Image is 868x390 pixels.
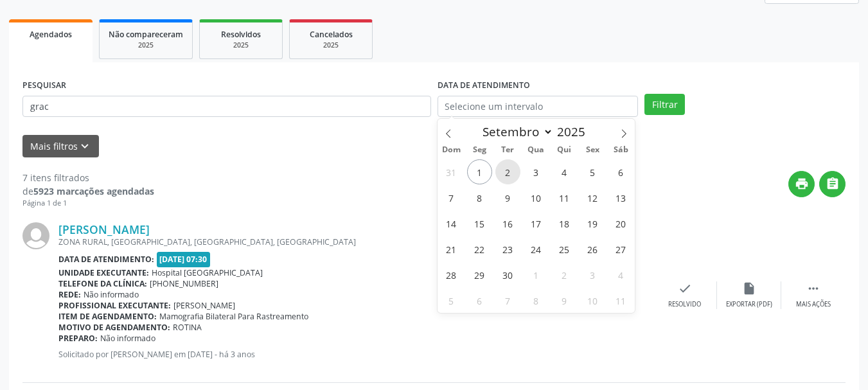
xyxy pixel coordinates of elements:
span: Outubro 2, 2025 [552,262,577,287]
span: Setembro 17, 2025 [524,211,549,236]
b: Item de agendamento: [58,311,157,322]
span: [PERSON_NAME] [173,300,235,311]
b: Profissional executante: [58,300,171,311]
span: Não informado [84,289,139,300]
input: Nome, CNS [22,96,431,118]
span: Outubro 10, 2025 [580,288,605,313]
i: insert_drive_file [742,281,756,296]
i: print [795,177,809,191]
span: Setembro 9, 2025 [495,185,520,210]
img: img [22,222,49,249]
button: Filtrar [644,94,685,116]
span: Setembro 11, 2025 [552,185,577,210]
b: Motivo de agendamento: [58,322,170,333]
span: Setembro 1, 2025 [467,159,492,184]
div: Resolvido [668,300,701,309]
div: ZONA RURAL, [GEOGRAPHIC_DATA], [GEOGRAPHIC_DATA], [GEOGRAPHIC_DATA] [58,236,653,247]
b: Telefone da clínica: [58,278,147,289]
div: 2025 [209,40,273,50]
b: Preparo: [58,333,98,344]
span: Resolvidos [221,29,261,40]
span: Setembro 28, 2025 [439,262,464,287]
button: print [788,171,815,197]
div: 2025 [299,40,363,50]
span: Outubro 8, 2025 [524,288,549,313]
span: Não informado [100,333,155,344]
span: Setembro 12, 2025 [580,185,605,210]
span: Setembro 5, 2025 [580,159,605,184]
div: Mais ações [796,300,831,309]
span: Setembro 4, 2025 [552,159,577,184]
span: Setembro 6, 2025 [608,159,633,184]
span: Setembro 2, 2025 [495,159,520,184]
span: Setembro 20, 2025 [608,211,633,236]
span: Outubro 11, 2025 [608,288,633,313]
span: Qui [550,146,578,154]
span: Dom [438,146,466,154]
b: Unidade executante: [58,267,149,278]
div: de [22,184,154,198]
span: Setembro 18, 2025 [552,211,577,236]
span: Setembro 24, 2025 [524,236,549,261]
span: Sáb [607,146,635,154]
span: Agendados [30,29,72,40]
span: Setembro 25, 2025 [552,236,577,261]
div: Exportar (PDF) [726,300,772,309]
span: Seg [465,146,493,154]
b: Rede: [58,289,81,300]
span: Setembro 8, 2025 [467,185,492,210]
span: Qua [522,146,550,154]
span: Outubro 3, 2025 [580,262,605,287]
label: DATA DE ATENDIMENTO [438,76,530,96]
span: Setembro 26, 2025 [580,236,605,261]
p: Solicitado por [PERSON_NAME] em [DATE] - há 3 anos [58,349,653,360]
select: Month [477,123,554,141]
span: Sex [578,146,607,154]
span: Ter [493,146,522,154]
span: Setembro 19, 2025 [580,211,605,236]
label: PESQUISAR [22,76,66,96]
span: Setembro 21, 2025 [439,236,464,261]
input: Selecione um intervalo [438,96,639,118]
span: Setembro 22, 2025 [467,236,492,261]
span: Outubro 1, 2025 [524,262,549,287]
i: check [678,281,692,296]
span: Setembro 29, 2025 [467,262,492,287]
span: [DATE] 07:30 [157,252,211,267]
div: 7 itens filtrados [22,171,154,184]
span: Outubro 7, 2025 [495,288,520,313]
span: Hospital [GEOGRAPHIC_DATA] [152,267,263,278]
b: Data de atendimento: [58,254,154,265]
span: [PHONE_NUMBER] [150,278,218,289]
i: keyboard_arrow_down [78,139,92,154]
span: Setembro 23, 2025 [495,236,520,261]
span: Setembro 7, 2025 [439,185,464,210]
div: Página 1 de 1 [22,198,154,209]
span: ROTINA [173,322,202,333]
span: Setembro 15, 2025 [467,211,492,236]
span: Não compareceram [109,29,183,40]
button: Mais filtroskeyboard_arrow_down [22,135,99,157]
i:  [826,177,840,191]
span: Setembro 13, 2025 [608,185,633,210]
a: [PERSON_NAME] [58,222,150,236]
input: Year [553,123,596,140]
strong: 5923 marcações agendadas [33,185,154,197]
span: Outubro 9, 2025 [552,288,577,313]
span: Setembro 27, 2025 [608,236,633,261]
button:  [819,171,846,197]
span: Agosto 31, 2025 [439,159,464,184]
span: Cancelados [310,29,353,40]
div: 2025 [109,40,183,50]
span: Setembro 16, 2025 [495,211,520,236]
span: Outubro 4, 2025 [608,262,633,287]
span: Setembro 3, 2025 [524,159,549,184]
span: Setembro 14, 2025 [439,211,464,236]
span: Mamografia Bilateral Para Rastreamento [159,311,308,322]
span: Outubro 5, 2025 [439,288,464,313]
span: Outubro 6, 2025 [467,288,492,313]
i:  [806,281,820,296]
span: Setembro 30, 2025 [495,262,520,287]
span: Setembro 10, 2025 [524,185,549,210]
